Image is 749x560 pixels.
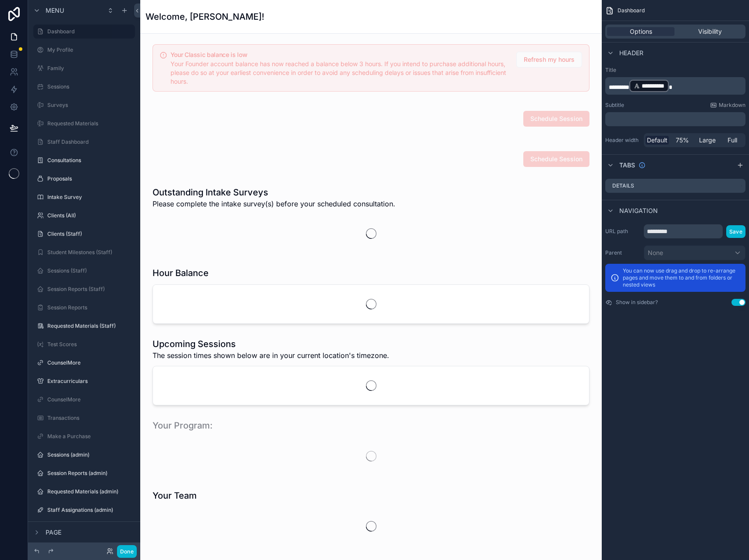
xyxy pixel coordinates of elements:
[728,136,737,145] span: Full
[47,175,133,182] label: Proposals
[33,448,135,462] a: Sessions (admin)
[47,341,133,348] label: Test Scores
[630,27,652,36] span: Options
[46,528,61,537] span: Page
[47,212,133,219] label: Clients (All)
[33,209,135,223] a: Clients (All)
[47,194,133,201] label: Intake Survey
[47,249,133,256] label: Student Milestones (Staff)
[33,485,135,499] a: Requested Materials (admin)
[33,227,135,241] a: Clients (Staff)
[33,43,135,57] a: My Profile
[47,359,133,366] label: CounselMore
[47,102,133,109] label: Surveys
[33,135,135,149] a: Staff Dashboard
[47,415,133,422] label: Transactions
[605,228,640,235] label: URL path
[47,488,133,495] label: Requested Materials (admin)
[33,319,135,333] a: Requested Materials (Staff)
[676,136,689,145] span: 75%
[46,6,64,15] span: Menu
[619,206,658,215] span: Navigation
[605,112,745,126] div: scrollable content
[33,503,135,517] a: Staff Assignations (admin)
[47,396,133,403] label: CounselMore
[146,11,264,23] h1: Welcome, [PERSON_NAME]!
[648,248,663,257] span: None
[623,267,740,288] p: You can now use drag and drop to re-arrange pages and move them to and from folders or nested views
[605,102,624,109] label: Subtitle
[47,230,133,237] label: Clients (Staff)
[47,507,133,514] label: Staff Assignations (admin)
[698,27,722,36] span: Visibility
[33,117,135,131] a: Requested Materials
[33,153,135,167] a: Consultations
[47,46,133,53] label: My Profile
[47,120,133,127] label: Requested Materials
[47,323,133,330] label: Requested Materials (Staff)
[33,301,135,315] a: Session Reports
[33,172,135,186] a: Proposals
[33,337,135,351] a: Test Scores
[612,182,634,189] label: Details
[47,138,133,145] label: Staff Dashboard
[33,411,135,425] a: Transactions
[605,77,745,95] div: scrollable content
[117,545,137,558] button: Done
[33,80,135,94] a: Sessions
[719,102,745,109] span: Markdown
[605,249,640,256] label: Parent
[47,157,133,164] label: Consultations
[33,264,135,278] a: Sessions (Staff)
[647,136,667,145] span: Default
[616,299,658,306] label: Show in sidebar?
[726,225,745,238] button: Save
[33,245,135,259] a: Student Milestones (Staff)
[47,433,133,440] label: Make a Purchase
[47,286,133,293] label: Session Reports (Staff)
[33,282,135,296] a: Session Reports (Staff)
[33,25,135,39] a: Dashboard
[47,28,130,35] label: Dashboard
[619,161,635,170] span: Tabs
[47,267,133,274] label: Sessions (Staff)
[47,304,133,311] label: Session Reports
[33,466,135,480] a: Session Reports (admin)
[33,98,135,112] a: Surveys
[618,7,645,14] span: Dashboard
[33,190,135,204] a: Intake Survey
[47,470,133,477] label: Session Reports (admin)
[47,378,133,385] label: Extracurriculars
[605,137,640,144] label: Header width
[644,245,745,260] button: None
[619,49,643,57] span: Header
[699,136,716,145] span: Large
[47,83,133,90] label: Sessions
[710,102,745,109] a: Markdown
[605,67,745,74] label: Title
[47,65,133,72] label: Family
[33,61,135,75] a: Family
[47,451,133,458] label: Sessions (admin)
